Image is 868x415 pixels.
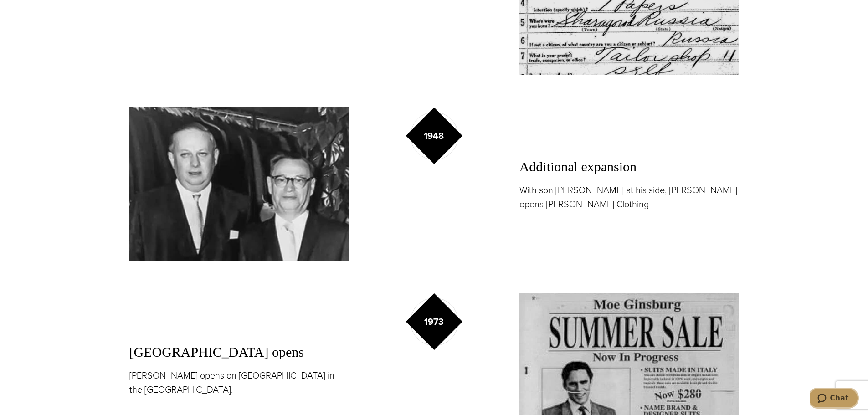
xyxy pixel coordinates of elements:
p: [PERSON_NAME] opens on [GEOGRAPHIC_DATA] in the [GEOGRAPHIC_DATA]. [129,369,349,397]
h3: [GEOGRAPHIC_DATA] opens [129,343,349,362]
p: 1973 [424,315,444,328]
p: 1948 [424,129,444,143]
img: Founder Jacob Ginsburg and his son, Moe Ginsburg-Great Grandfather & Grandfather of current owner... [129,107,349,261]
p: With son [PERSON_NAME] at his side, [PERSON_NAME] opens [PERSON_NAME] Clothing [519,183,739,211]
iframe: Opens a widget where you can chat to one of our agents [810,388,859,410]
h3: Additional expansion [519,157,739,176]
